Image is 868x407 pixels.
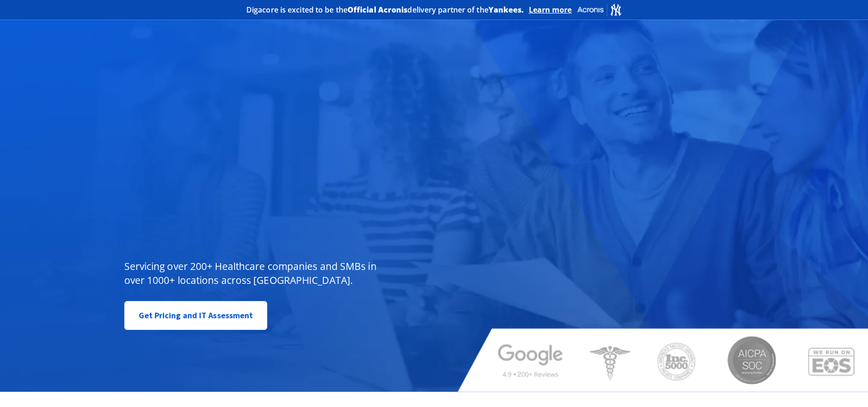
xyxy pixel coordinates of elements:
[577,3,622,16] img: Acronis
[347,5,408,15] b: Official Acronis
[489,5,524,15] b: Yankees.
[529,5,572,14] a: Learn more
[246,6,524,13] h2: Digacore is excited to be the delivery partner of the
[124,301,268,330] a: Get Pricing and IT Assessment
[124,259,384,287] p: Servicing over 200+ Healthcare companies and SMBs in over 1000+ locations across [GEOGRAPHIC_DATA].
[139,306,253,325] span: Get Pricing and IT Assessment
